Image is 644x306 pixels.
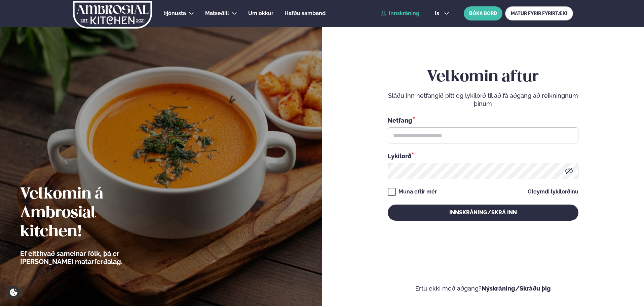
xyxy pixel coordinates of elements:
[248,10,273,16] span: Um okkur
[381,10,419,16] a: Innskráning
[205,9,229,17] a: Matseðill
[505,6,573,20] a: MATUR FYRIR FYRIRTÆKI
[388,151,578,160] div: Lykilorð
[464,6,502,20] button: BÓKA BORÐ
[388,68,578,87] h2: Velkomin aftur
[388,116,578,125] div: Netfang
[388,92,578,108] p: Sláðu inn netfangið þitt og lykilorð til að fá aðgang að reikningnum þínum
[528,189,578,194] a: Gleymdi lykilorðinu
[72,1,153,29] img: logo
[388,205,578,221] button: Innskráning/Skrá inn
[7,286,21,299] a: Cookie settings
[342,285,624,293] p: Ertu ekki með aðgang?
[163,9,186,17] a: Þjónusta
[429,11,455,16] button: is
[435,11,441,16] span: is
[163,10,186,16] span: Þjónusta
[205,10,229,16] span: Matseðill
[285,9,326,17] a: Hafðu samband
[482,285,551,292] a: Nýskráning/Skráðu þig
[248,9,273,17] a: Um okkur
[285,10,326,16] span: Hafðu samband
[20,250,160,266] p: Ef eitthvað sameinar fólk, þá er [PERSON_NAME] matarferðalag.
[20,185,160,242] h2: Velkomin á Ambrosial kitchen!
